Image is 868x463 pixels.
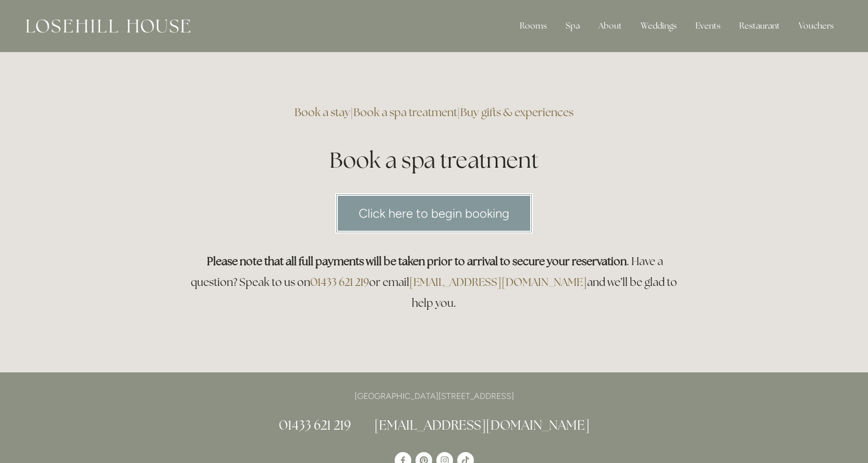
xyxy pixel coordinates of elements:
a: Vouchers [790,16,842,36]
div: Restaurant [731,16,788,36]
h3: | | [185,102,683,123]
a: Buy gifts & experiences [460,105,573,119]
a: 01433 621 219 [310,275,369,289]
div: Events [687,16,729,36]
a: Book a spa treatment [353,105,457,119]
a: [EMAIL_ADDRESS][DOMAIN_NAME] [374,417,590,433]
p: [GEOGRAPHIC_DATA][STREET_ADDRESS] [185,389,683,403]
div: About [590,16,630,36]
h3: . Have a question? Speak to us on or email and we’ll be glad to help you. [185,251,683,314]
img: Losehill House [26,19,190,33]
div: Rooms [511,16,555,36]
div: Weddings [632,16,685,36]
a: Click here to begin booking [335,193,533,233]
a: Book a stay [295,105,350,119]
strong: Please note that all full payments will be taken prior to arrival to secure your reservation [207,254,627,268]
a: [EMAIL_ADDRESS][DOMAIN_NAME] [409,275,587,289]
h1: Book a spa treatment [185,145,683,176]
a: 01433 621 219 [279,417,351,433]
div: Spa [557,16,588,36]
